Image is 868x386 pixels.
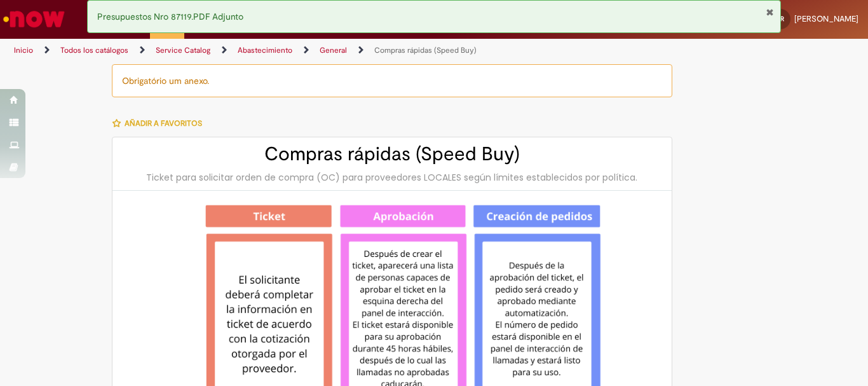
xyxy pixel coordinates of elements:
button: Cerrar notificación [766,7,774,17]
div: Ticket para solicitar orden de compra (OC) para proveedores LOCALES según límites establecidos po... [125,171,659,184]
a: General [320,45,347,55]
div: Obrigatório um anexo. [112,64,672,97]
h2: Compras rápidas (Speed Buy) [125,144,659,165]
img: ServiceNow [1,6,67,32]
a: Inicio [14,45,33,55]
a: Compras rápidas (Speed Buy) [374,45,477,55]
a: Abastecimiento [238,45,292,55]
ul: Rutas de acceso a la página [10,39,569,62]
button: Añadir a favoritos [112,110,209,137]
span: Añadir a favoritos [125,118,202,128]
span: Presupuestos Nro 87119.PDF Adjunto [97,11,243,22]
a: Service Catalog [156,45,210,55]
a: Todos los catálogos [60,45,128,55]
span: [PERSON_NAME] [794,13,858,24]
